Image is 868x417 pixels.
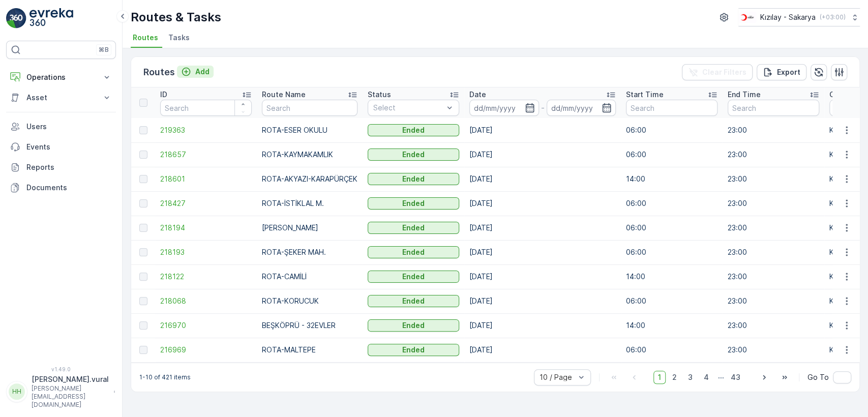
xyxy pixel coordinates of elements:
[621,313,723,338] td: 14:00
[464,338,621,362] td: [DATE]
[139,151,147,159] div: Toggle Row Selected
[464,142,621,167] td: [DATE]
[6,8,26,28] img: logo
[464,167,621,191] td: [DATE]
[368,295,459,307] button: Ended
[469,100,539,116] input: dd/mm/yyyy
[195,67,209,77] p: Add
[621,264,723,289] td: 14:00
[257,142,363,167] td: ROTA-KAYMAKAMLIK
[168,33,190,43] span: Tasks
[160,320,252,331] a: 216970
[133,33,158,43] span: Routes
[6,177,116,198] a: Documents
[723,240,824,264] td: 23:00
[807,372,829,382] span: Go To
[368,319,459,332] button: Ended
[6,374,116,409] button: HH[PERSON_NAME].vural[PERSON_NAME][EMAIL_ADDRESS][DOMAIN_NAME]
[139,199,147,207] div: Toggle Row Selected
[728,100,819,116] input: Search
[723,191,824,216] td: 23:00
[683,371,697,384] span: 3
[723,338,824,362] td: 23:00
[368,271,459,283] button: Ended
[621,338,723,362] td: 06:00
[621,216,723,240] td: 06:00
[9,383,25,400] div: HH
[541,102,545,114] p: -
[621,142,723,167] td: 06:00
[257,289,363,313] td: ROTA-KORUCUK
[26,142,112,152] p: Events
[368,148,459,161] button: Ended
[160,247,252,257] a: 218193
[6,67,116,87] button: Operations
[777,67,800,77] p: Export
[723,264,824,289] td: 23:00
[139,297,147,305] div: Toggle Row Selected
[160,272,252,282] a: 218122
[29,8,73,28] img: logo_light-DOdMpM7g.png
[257,216,363,240] td: [PERSON_NAME]
[653,371,666,384] span: 1
[257,167,363,191] td: ROTA-AKYAZI-KARAPÜRÇEK
[464,264,621,289] td: [DATE]
[6,87,116,108] button: Asset
[368,90,391,100] p: Status
[160,345,252,355] a: 216969
[177,66,214,78] button: Add
[738,12,756,23] img: k%C4%B1z%C4%B1lay_DTAvauz.png
[32,384,109,409] p: [PERSON_NAME][EMAIL_ADDRESS][DOMAIN_NAME]
[139,126,147,134] div: Toggle Row Selected
[160,174,252,184] a: 218601
[139,175,147,183] div: Toggle Row Selected
[139,373,191,381] p: 1-10 of 421 items
[702,67,746,77] p: Clear Filters
[469,90,486,100] p: Date
[820,13,846,21] p: ( +03:00 )
[402,223,425,233] p: Ended
[139,248,147,256] div: Toggle Row Selected
[626,100,717,116] input: Search
[621,240,723,264] td: 06:00
[6,366,116,372] span: v 1.49.0
[464,216,621,240] td: [DATE]
[760,12,816,22] p: Kızılay - Sakarya
[621,167,723,191] td: 14:00
[373,103,443,113] p: Select
[718,371,724,384] p: ...
[6,157,116,177] a: Reports
[139,273,147,281] div: Toggle Row Selected
[757,64,806,80] button: Export
[402,247,425,257] p: Ended
[139,346,147,354] div: Toggle Row Selected
[160,198,252,208] a: 218427
[160,296,252,306] a: 218068
[368,246,459,258] button: Ended
[723,118,824,142] td: 23:00
[668,371,681,384] span: 2
[723,289,824,313] td: 23:00
[723,167,824,191] td: 23:00
[6,116,116,137] a: Users
[26,162,112,172] p: Reports
[464,313,621,338] td: [DATE]
[26,93,96,103] p: Asset
[402,150,425,160] p: Ended
[160,223,252,233] a: 218194
[160,90,167,100] p: ID
[402,198,425,208] p: Ended
[621,118,723,142] td: 06:00
[621,191,723,216] td: 06:00
[160,125,252,135] span: 219363
[726,371,745,384] span: 43
[131,9,221,25] p: Routes & Tasks
[160,150,252,160] span: 218657
[26,183,112,193] p: Documents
